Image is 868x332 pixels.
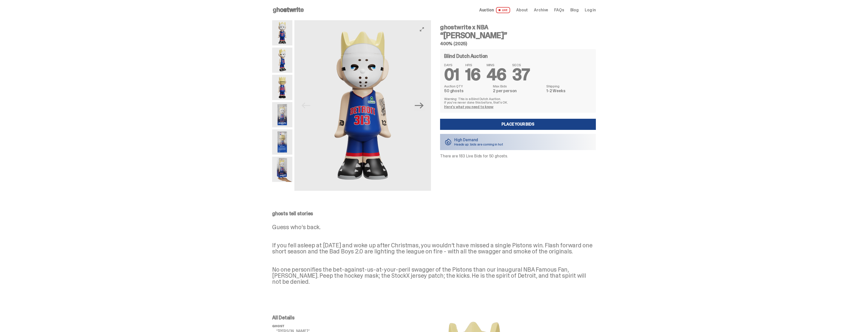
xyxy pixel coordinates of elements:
h4: Blind Dutch Auction [444,54,488,59]
dt: Shipping [546,84,592,88]
img: Copy%20of%20Eminem_NBA_400_1.png [272,20,292,45]
dd: 1-2 Weeks [546,89,592,93]
span: Auction [479,8,494,12]
span: DAYS [444,63,459,67]
span: 01 [444,64,459,85]
p: High Demand [454,138,503,142]
p: Guess who’s back. If you fell asleep at [DATE] and woke up after Christmas, you wouldn’t have mis... [272,224,596,285]
a: About [516,8,528,12]
p: Heads up: bids are coming in hot [454,143,503,146]
button: Next [414,100,425,111]
img: eminem%20scale.png [272,157,292,182]
img: Copy%20of%20Eminem_NBA_400_3.png [272,48,292,73]
span: HRS [465,63,481,67]
a: Place your Bids [440,119,596,130]
a: Archive [534,8,548,12]
button: View full-screen [419,26,425,32]
dt: Auction QTY [444,84,490,88]
p: Warning: This is a Blind Dutch Auction. If you’ve never done this before, that’s OK. [444,97,592,104]
span: 16 [465,64,481,85]
dt: Max Bids [493,84,543,88]
span: ghost [272,324,285,328]
span: 37 [512,64,530,85]
h3: “[PERSON_NAME]” [440,31,596,39]
p: All Details [272,315,353,320]
h4: ghostwrite x NBA [440,24,596,30]
a: Auction LIVE [479,7,510,13]
img: Eminem_NBA_400_13.png [272,129,292,155]
a: Here's what you need to know [444,105,493,109]
a: Log in [585,8,596,12]
span: MINS [487,63,506,67]
img: Copy%20of%20Eminem_NBA_400_1.png [294,20,431,191]
span: 46 [487,64,506,85]
p: ghosts tell stories [272,211,596,216]
h5: 400% (2025) [440,41,596,46]
a: FAQs [554,8,564,12]
span: SECS [512,63,530,67]
img: Eminem_NBA_400_12.png [272,102,292,127]
dd: 50 ghosts [444,89,490,93]
dd: 2 per person [493,89,543,93]
a: Blog [570,8,579,12]
p: There are 183 Live Bids for 50 ghosts. [440,154,596,158]
img: Copy%20of%20Eminem_NBA_400_6.png [272,75,292,100]
span: LIVE [496,7,510,13]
